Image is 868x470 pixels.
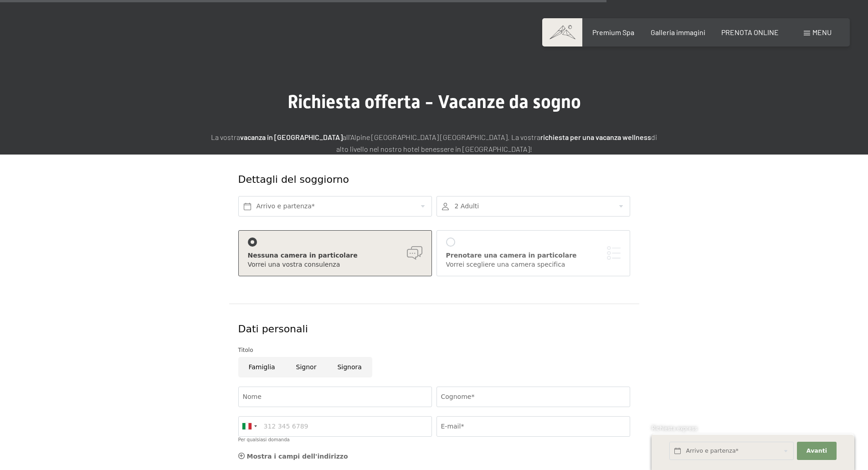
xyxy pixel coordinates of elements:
div: Prenotare una camera in particolare [446,251,621,260]
span: Avanti [806,447,827,455]
div: Vorrei scegliere una camera specifica [446,260,621,269]
div: Nessuna camera in particolare [248,251,422,260]
strong: richiesta per una vacanza wellness [540,133,651,141]
button: Avanti [797,442,836,460]
a: PRENOTA ONLINE [721,28,779,36]
span: Richiesta offerta - Vacanze da sogno [288,91,581,113]
input: 312 345 6789 [238,416,432,437]
div: Dati personali [238,322,630,336]
a: Premium Spa [592,28,634,36]
p: La vostra all'Alpine [GEOGRAPHIC_DATA] [GEOGRAPHIC_DATA]. La vostra di alto livello nel nostro ho... [206,131,662,155]
a: Galleria immagini [651,28,705,36]
label: Per qualsiasi domanda [238,437,290,442]
strong: vacanza in [GEOGRAPHIC_DATA] [240,133,343,141]
span: Mostra i campi dell'indirizzo [247,453,348,460]
span: Menu [812,28,832,36]
div: Dettagli del soggiorno [238,173,564,187]
div: Titolo [238,346,630,355]
span: Richiesta express [652,424,697,432]
div: Italy (Italia): +39 [239,417,260,436]
div: Vorrei una vostra consulenza [248,260,422,269]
